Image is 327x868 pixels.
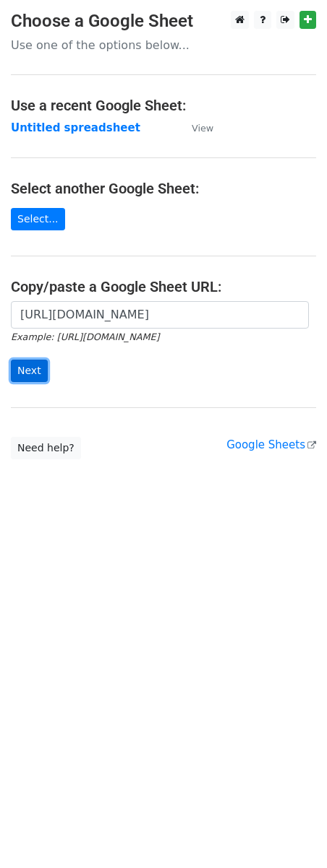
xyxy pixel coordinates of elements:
[11,208,65,230] a: Select...
[11,331,159,342] small: Example: [URL][DOMAIN_NAME]
[11,121,140,134] a: Untitled spreadsheet
[11,278,316,295] h4: Copy/paste a Google Sheet URL:
[11,437,81,459] a: Need help?
[11,301,309,329] input: Paste your Google Sheet URL here
[11,360,48,382] input: Next
[11,38,316,53] p: Use one of the options below...
[255,799,327,868] iframe: Chat Widget
[11,11,316,32] h3: Choose a Google Sheet
[11,180,316,197] h4: Select another Google Sheet:
[192,123,213,134] small: View
[226,438,316,451] a: Google Sheets
[11,97,316,114] h4: Use a recent Google Sheet:
[177,121,213,134] a: View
